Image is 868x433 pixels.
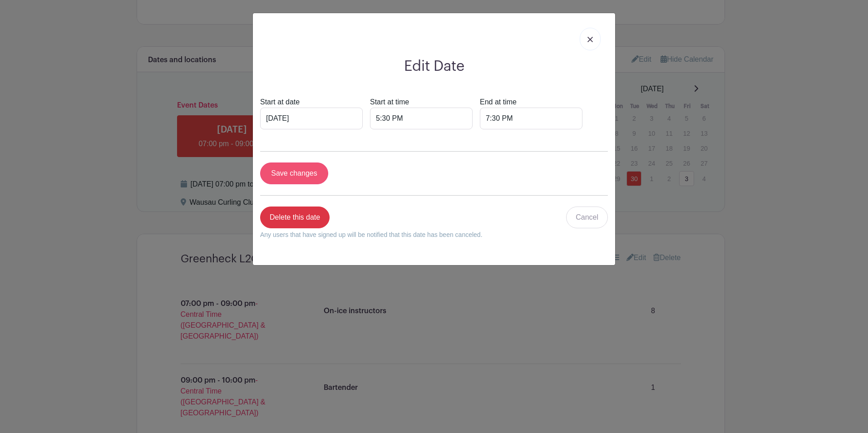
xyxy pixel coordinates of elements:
[370,97,409,108] label: Start at time
[260,58,608,75] h2: Edit Date
[260,207,330,228] a: Delete this date
[370,108,473,129] input: Set Time
[260,162,328,184] input: Save changes
[480,108,582,129] input: Set Time
[260,108,363,129] input: Pick date
[566,207,608,228] a: Cancel
[260,97,300,108] label: Start at date
[480,97,517,108] label: End at time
